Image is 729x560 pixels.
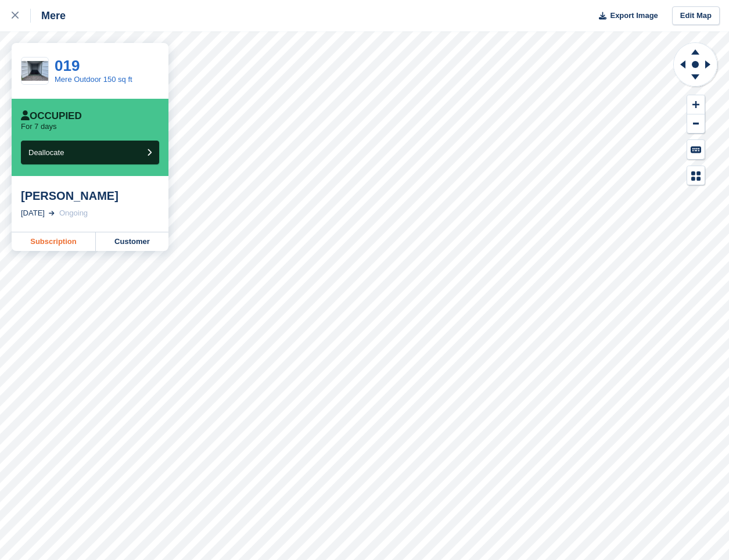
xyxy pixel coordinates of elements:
[21,61,48,81] img: E4F7E700-F497-4FE0-98DC-010B20073447.jpeg
[96,232,168,251] a: Customer
[672,6,720,26] a: Edit Map
[21,189,159,203] div: [PERSON_NAME]
[687,166,705,185] button: Map Legend
[55,57,80,74] a: 019
[31,9,66,23] div: Mere
[687,140,705,159] button: Keyboard Shortcuts
[687,95,705,114] button: Zoom In
[21,122,56,131] p: For 7 days
[687,114,705,134] button: Zoom Out
[21,141,159,164] button: Deallocate
[59,207,88,219] div: Ongoing
[592,6,658,26] button: Export Image
[12,232,96,251] a: Subscription
[21,207,45,219] div: [DATE]
[49,211,55,216] img: arrow-right-light-icn-cde0832a797a2874e46488d9cf13f60e5c3a73dbe684e267c42b8395dfbc2abf.svg
[28,148,64,157] span: Deallocate
[55,75,132,84] a: Mere Outdoor 150 sq ft
[21,110,82,122] div: Occupied
[610,10,658,21] span: Export Image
